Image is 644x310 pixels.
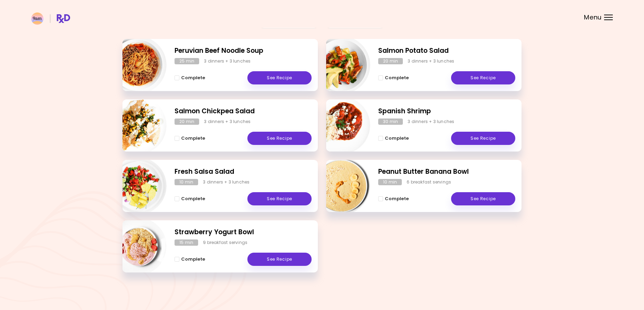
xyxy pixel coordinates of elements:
[385,136,409,141] span: Complete
[175,239,198,246] div: 15 min
[175,195,205,203] button: Complete - Fresh Salsa Salad
[385,75,409,81] span: Complete
[175,255,205,263] button: Complete - Strawberry Yogurt Bowl
[204,58,251,64] div: 3 dinners + 3 lunches
[175,134,205,142] button: Complete - Salmon Chickpea Salad
[378,179,402,185] div: 10 min
[378,106,515,116] h2: Spanish Shrimp
[451,192,515,205] a: See Recipe - Peanut Butter Banana Bowl
[378,74,409,82] button: Complete - Salmon Potato Salad
[313,97,370,154] img: Info - Spanish Shrimp
[408,119,454,125] div: 3 dinners + 3 lunches
[378,167,515,177] h2: Peanut Butter Banana Bowl
[378,46,515,56] h2: Salmon Potato Salad
[247,192,312,205] a: See Recipe - Fresh Salsa Salad
[109,218,167,275] img: Info - Strawberry Yogurt Bowl
[175,179,198,185] div: 10 min
[181,256,205,262] span: Complete
[181,136,205,141] span: Complete
[109,157,167,215] img: Info - Fresh Salsa Salad
[378,119,403,125] div: 30 min
[378,195,409,203] button: Complete - Peanut Butter Banana Bowl
[247,71,312,84] a: See Recipe - Peruvian Beef Noodle Soup
[175,106,312,116] h2: Salmon Chickpea Salad
[203,239,247,246] div: 9 breakfast servings
[175,58,199,64] div: 25 min
[175,119,199,125] div: 20 min
[378,134,409,142] button: Complete - Spanish Shrimp
[175,167,312,177] h2: Fresh Salsa Salad
[181,196,205,202] span: Complete
[247,132,312,145] a: See Recipe - Salmon Chickpea Salad
[175,74,205,82] button: Complete - Peruvian Beef Noodle Soup
[385,196,409,202] span: Complete
[175,227,312,237] h2: Strawberry Yogurt Bowl
[313,36,370,94] img: Info - Salmon Potato Salad
[175,46,312,56] h2: Peruvian Beef Noodle Soup
[204,119,251,125] div: 3 dinners + 3 lunches
[378,58,403,64] div: 20 min
[181,75,205,81] span: Complete
[451,71,515,84] a: See Recipe - Salmon Potato Salad
[203,179,249,185] div: 3 dinners + 3 lunches
[247,253,312,266] a: See Recipe - Strawberry Yogurt Bowl
[407,179,451,185] div: 6 breakfast servings
[408,58,454,64] div: 3 dinners + 3 lunches
[451,132,515,145] a: See Recipe - Spanish Shrimp
[584,14,602,21] span: Menu
[313,157,370,215] img: Info - Peanut Butter Banana Bowl
[31,13,70,25] img: RxDiet
[109,36,167,94] img: Info - Peruvian Beef Noodle Soup
[109,97,167,154] img: Info - Salmon Chickpea Salad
